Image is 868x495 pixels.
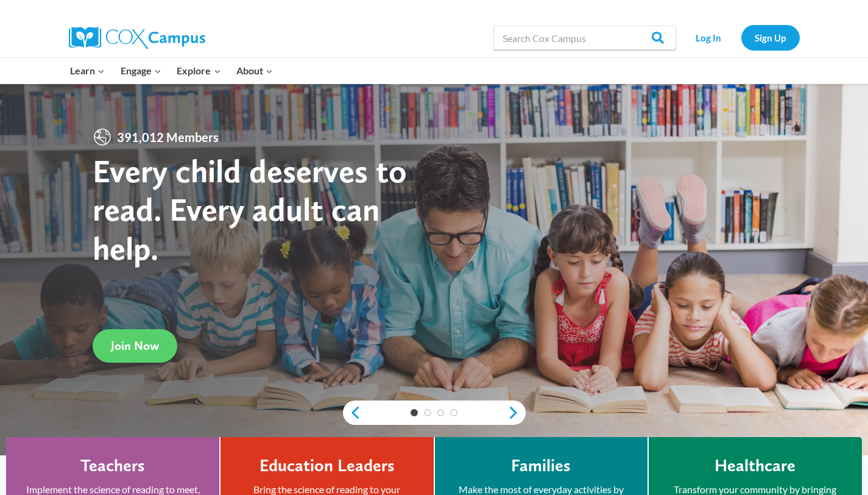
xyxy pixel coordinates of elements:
a: 4 [450,409,457,416]
div: content slider buttons [343,401,526,425]
span: About [236,63,273,79]
a: 1 [411,409,418,416]
span: 391,012 Members [112,127,224,147]
span: Explore [177,63,221,79]
a: 2 [424,409,431,416]
span: Join Now [111,338,159,353]
a: previous [343,405,361,420]
a: Log In [682,25,735,50]
a: Join Now [93,329,177,363]
h4: Education Leaders [259,455,395,476]
h4: Families [511,455,571,476]
nav: Primary Navigation [63,58,281,84]
img: Cox Campus [69,27,205,49]
a: Sign Up [741,25,800,50]
a: 3 [437,409,445,416]
h4: Teachers [80,455,145,476]
span: Engage [121,63,161,79]
a: next [507,405,526,420]
span: Learn [70,63,105,79]
nav: Secondary Navigation [682,25,800,50]
strong: Every child deserves to read. Every adult can help. [93,151,407,268]
input: Search Cox Campus [493,26,676,50]
h4: Healthcare [715,455,796,476]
